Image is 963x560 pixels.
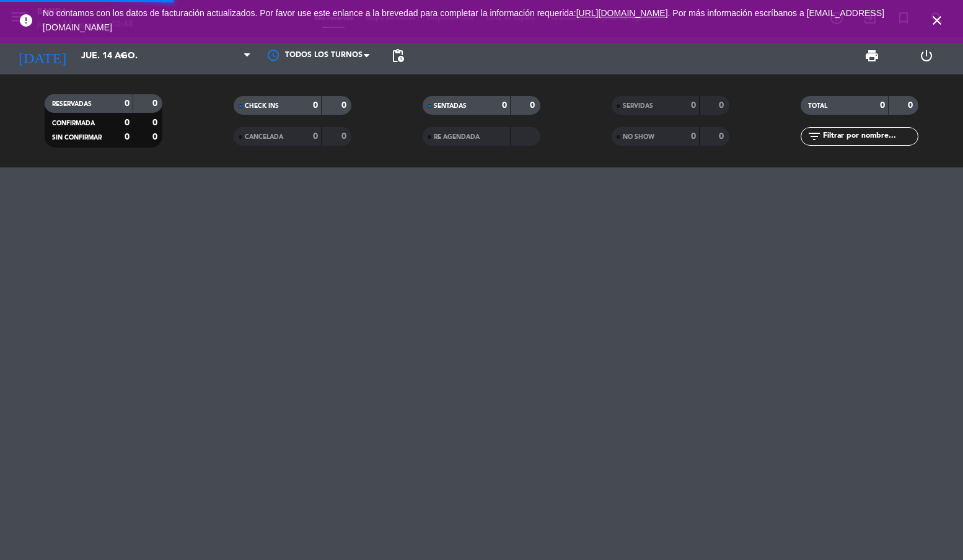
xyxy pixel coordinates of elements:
[576,8,668,18] a: [URL][DOMAIN_NAME]
[930,13,944,28] i: close
[390,48,405,63] span: pending_actions
[52,101,92,107] span: RESERVADAS
[880,101,885,110] strong: 0
[245,134,283,140] span: CANCELADA
[152,99,160,108] strong: 0
[152,118,160,127] strong: 0
[125,118,130,127] strong: 0
[502,101,507,110] strong: 0
[43,8,884,32] span: No contamos con los datos de facturación actualizados. Por favor use este enlance a la brevedad p...
[808,103,827,109] span: TOTAL
[125,99,130,108] strong: 0
[807,129,822,144] i: filter_list
[19,13,33,28] i: error
[691,132,696,141] strong: 0
[313,101,318,110] strong: 0
[864,48,879,63] span: print
[125,133,130,141] strong: 0
[245,103,279,109] span: CHECK INS
[899,37,954,74] div: LOG OUT
[822,130,918,143] input: Filtrar por nombre...
[691,101,696,110] strong: 0
[152,133,160,141] strong: 0
[719,132,726,141] strong: 0
[313,132,318,141] strong: 0
[434,103,467,109] span: SENTADAS
[43,8,884,32] a: . Por más información escríbanos a [EMAIL_ADDRESS][DOMAIN_NAME]
[530,101,537,110] strong: 0
[623,103,653,109] span: SERVIDAS
[623,134,654,140] span: NO SHOW
[341,101,349,110] strong: 0
[9,42,75,69] i: [DATE]
[434,134,480,140] span: RE AGENDADA
[52,135,102,141] span: SIN CONFIRMAR
[919,48,934,63] i: power_settings_new
[52,120,95,127] span: CONFIRMADA
[115,48,130,63] i: arrow_drop_down
[719,101,726,110] strong: 0
[341,132,349,141] strong: 0
[908,101,915,110] strong: 0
